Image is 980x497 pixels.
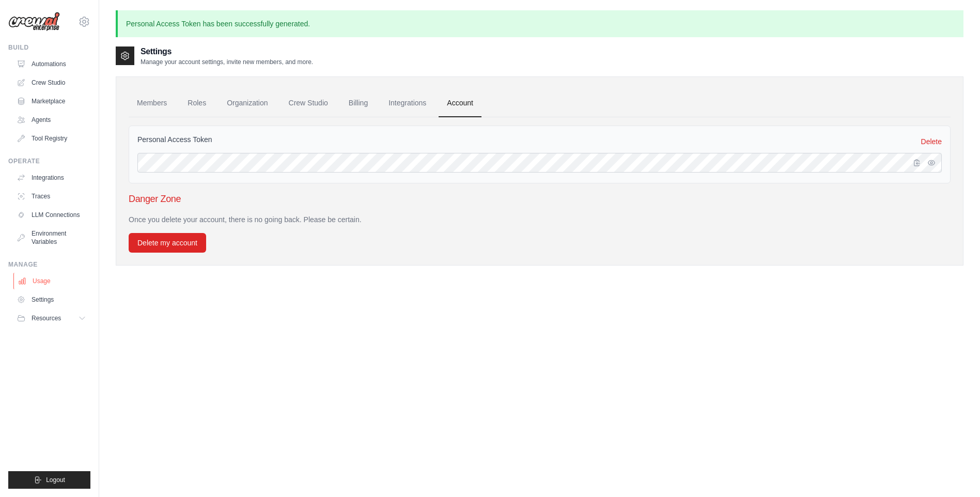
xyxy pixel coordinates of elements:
[12,56,90,72] a: Automations
[141,58,313,66] p: Manage your account settings, invite new members, and more.
[32,314,61,322] span: Resources
[129,192,951,206] h3: Danger Zone
[12,188,90,205] a: Traces
[281,89,336,117] a: Crew Studio
[12,130,90,147] a: Tool Registry
[12,93,90,110] a: Marketplace
[12,291,90,308] a: Settings
[129,233,206,253] button: Delete my account
[8,471,90,489] button: Logout
[8,12,60,32] img: Logo
[129,214,951,225] p: Once you delete your account, there is no going back. Please be certain.
[12,112,90,128] a: Agents
[219,89,276,117] a: Organization
[8,157,90,165] div: Operate
[13,273,91,289] a: Usage
[340,89,376,117] a: Billing
[8,43,90,52] div: Build
[116,10,963,37] p: Personal Access Token has been successfully generated.
[8,260,90,269] div: Manage
[12,225,90,250] a: Environment Variables
[129,89,175,117] a: Members
[12,169,90,186] a: Integrations
[12,207,90,223] a: LLM Connections
[137,134,212,145] label: Personal Access Token
[12,74,90,91] a: Crew Studio
[46,476,65,484] span: Logout
[380,89,434,117] a: Integrations
[12,310,90,327] button: Resources
[141,45,313,58] h2: Settings
[921,136,942,147] a: Delete
[179,89,214,117] a: Roles
[439,89,481,117] a: Account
